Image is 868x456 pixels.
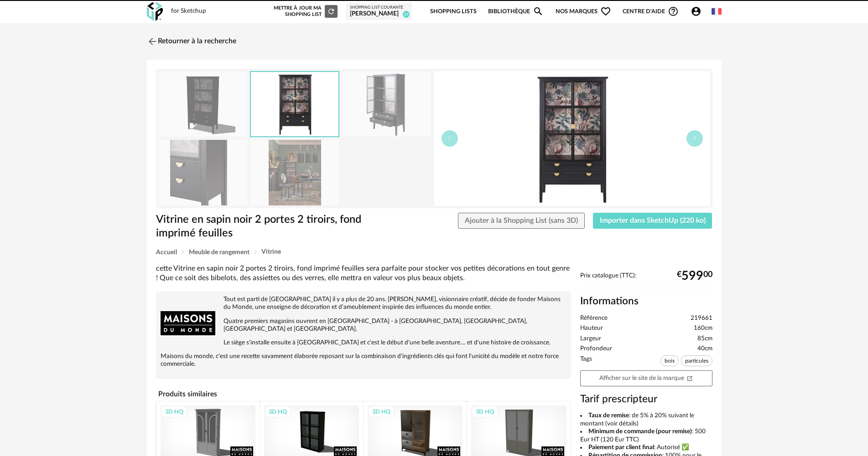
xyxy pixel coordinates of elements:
span: 26 [403,11,410,18]
button: Importer dans SketchUp (220 ko) [593,213,712,229]
p: Quatre premiers magasins ouvrent en [GEOGRAPHIC_DATA] - à [GEOGRAPHIC_DATA], [GEOGRAPHIC_DATA], [... [161,318,567,333]
div: 3D HQ [472,406,498,418]
div: 3D HQ [265,406,291,418]
span: Vitrine [261,249,281,255]
span: 219661 [691,314,712,323]
img: vitrine-en-sapin-noir-2-portes-2-tiroirs-fond-imprime-feuilles-1000-4-24-219661_4.jpg [250,140,339,205]
span: Magnify icon [533,6,544,17]
div: € 00 [677,272,712,280]
span: Help Circle Outline icon [668,6,679,17]
div: Shopping List courante [350,5,408,10]
span: Tags [580,355,592,369]
span: Nos marques [556,1,611,22]
img: thumbnail.png [159,72,247,137]
img: svg+xml;base64,PHN2ZyB3aWR0aD0iMjQiIGhlaWdodD0iMjQiIHZpZXdCb3g9IjAgMCAyNCAyNCIgZmlsbD0ibm9uZSIgeG... [147,36,158,47]
a: Retourner à la recherche [147,31,236,51]
span: Accueil [156,249,177,256]
span: Meuble de rangement [189,249,249,256]
div: Breadcrumb [156,249,712,256]
span: bois [660,355,679,366]
span: 85cm [697,335,712,343]
p: Maisons du monde, c'est une recette savamment élaborée reposant sur la combinaison d'ingrédients ... [161,353,567,368]
h3: Tarif prescripteur [580,393,712,406]
span: Centre d'aideHelp Circle Outline icon [623,6,679,17]
li: : 500 Eur HT (120 Eur TTC) [580,428,712,444]
h4: Produits similaires [156,387,571,401]
span: Ajouter à la Shopping List (sans 3D) [465,217,578,224]
span: Profondeur [580,345,612,353]
span: particules [681,355,712,366]
div: 3D HQ [368,406,395,418]
b: Paiement par client final [588,444,654,451]
span: Heart Outline icon [600,6,611,17]
button: Ajouter à la Shopping List (sans 3D) [458,213,585,229]
img: fr [712,6,722,16]
div: Prix catalogue (TTC): [580,272,712,289]
span: Référence [580,314,608,323]
span: Refresh icon [327,9,335,14]
span: Largeur [580,335,601,343]
img: vitrine-en-sapin-noir-2-portes-2-tiroirs-fond-imprime-feuilles-1000-4-24-219661_2.jpg [343,72,431,137]
span: Hauteur [580,324,603,333]
h1: Vitrine en sapin noir 2 portes 2 tiroirs, fond imprimé feuilles [156,213,383,241]
img: vitrine-en-sapin-noir-2-portes-2-tiroirs-fond-imprime-feuilles-1000-4-24-219661_1.jpg [251,72,338,136]
img: OXP [147,2,163,21]
a: Afficher sur le site de la marqueOpen In New icon [580,370,712,386]
img: brand logo [161,296,215,350]
a: Shopping Lists [430,1,477,22]
h2: Informations [580,295,712,308]
div: for Sketchup [171,7,206,15]
div: [PERSON_NAME] [350,10,408,18]
li: : de 5% à 20% suivant le montant (voir détails) [580,412,712,428]
div: Mettre à jour ma Shopping List [272,5,338,18]
p: Tout est parti de [GEOGRAPHIC_DATA] il y a plus de 20 ans. [PERSON_NAME], visionnaire créatif, dé... [161,296,567,311]
span: 599 [681,272,703,280]
img: vitrine-en-sapin-noir-2-portes-2-tiroirs-fond-imprime-feuilles-1000-4-24-219661_1.jpg [434,71,710,206]
span: 40cm [697,345,712,353]
div: 3D HQ [161,406,187,418]
img: vitrine-en-sapin-noir-2-portes-2-tiroirs-fond-imprime-feuilles-1000-4-24-219661_3.jpg [159,140,247,205]
b: Taux de remise [588,412,629,419]
a: Shopping List courante [PERSON_NAME] 26 [350,5,408,18]
p: Le siège s'installe ensuite à [GEOGRAPHIC_DATA] et c'est le début d'une belle aventure.... et d'u... [161,339,567,347]
span: Account Circle icon [691,6,706,17]
b: Minimum de commande (pour remise) [588,428,692,435]
span: Open In New icon [686,374,693,381]
span: Importer dans SketchUp (220 ko) [600,217,706,224]
span: 160cm [694,324,712,333]
div: cette Vitrine en sapin noir 2 portes 2 tiroirs, fond imprimé feuilles sera parfaite pour stocker ... [156,264,571,283]
span: Account Circle icon [691,6,702,17]
li: : Autorisé ✅ [580,444,712,452]
a: BibliothèqueMagnify icon [488,1,544,22]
